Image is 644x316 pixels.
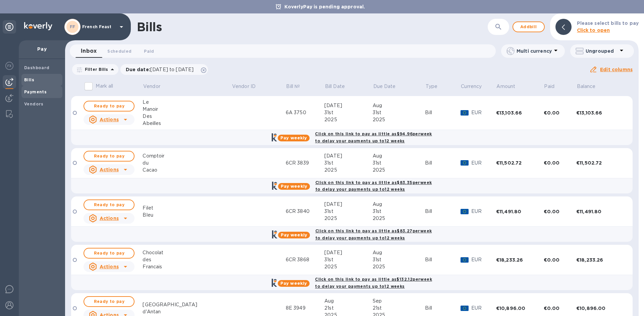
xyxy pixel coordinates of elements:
[544,208,576,215] div: €0.00
[324,215,373,222] div: 2025
[286,83,309,90] span: Bill №
[373,249,425,256] div: Aug
[143,256,231,263] div: des
[373,160,425,167] div: 31st
[315,277,432,289] b: Click on this link to pay as little as $132.12 per week to delay your payments up to 12 weeks
[576,257,624,263] div: €18,233.26
[461,83,482,90] p: Currency
[143,99,231,106] div: Le
[143,301,231,308] div: [GEOGRAPHIC_DATA]
[100,117,119,122] u: Actions
[120,64,208,75] div: Due date:[DATE] to [DATE]
[324,256,373,263] div: 31st
[324,160,373,167] div: 31st
[126,66,197,73] p: Due date :
[84,199,135,210] button: Ready to pay
[425,256,460,263] div: Bill
[286,160,324,167] div: 6CR 3839
[577,28,610,33] b: Click to open
[70,24,75,29] b: FF
[143,113,231,120] div: Des
[544,305,576,312] div: €0.00
[90,102,128,110] span: Ready to pay
[373,116,425,123] div: 2025
[373,256,425,263] div: 31st
[373,201,425,208] div: Aug
[324,201,373,208] div: [DATE]
[24,65,50,70] b: Dashboard
[143,249,231,256] div: Chocolat
[373,152,425,160] div: Aug
[425,305,460,312] div: Bill
[496,83,524,90] span: Amount
[576,160,624,166] div: €11,502.72
[232,83,256,90] p: Vendor ID
[425,208,460,215] div: Bill
[143,120,231,127] div: Abeilles
[100,216,119,221] u: Actions
[577,20,639,26] b: Please select bills to pay
[281,232,307,237] b: Pay weekly
[107,48,131,55] span: Scheduled
[600,67,633,72] u: Edit columns
[577,83,596,90] p: Balance
[496,257,544,263] div: €18,233.26
[281,3,369,10] p: KoverlyPay is pending approval.
[143,106,231,113] div: Manoir
[24,101,44,106] b: Vendors
[84,101,135,111] button: Ready to pay
[373,109,425,116] div: 31st
[286,83,300,90] p: Bill №
[576,109,624,116] div: €13,103.66
[324,305,373,312] div: 21st
[324,298,373,305] div: Aug
[576,208,624,215] div: €11,491.80
[544,83,563,90] span: Paid
[143,167,231,174] div: Cacao
[373,208,425,215] div: 31st
[24,22,52,30] img: Logo
[143,308,231,315] div: d'Antan
[96,83,113,90] p: Mark all
[81,46,97,56] span: Inbox
[24,77,34,82] b: Bills
[286,256,324,263] div: 6CR 3868
[3,20,16,34] div: Unpin categories
[143,205,231,212] div: Filet
[84,151,135,162] button: Ready to pay
[315,228,432,240] b: Click on this link to pay as little as $83.27 per week to delay your payments up to 12 weeks
[280,135,307,140] b: Pay weekly
[324,152,373,160] div: [DATE]
[373,83,396,90] p: Due Date
[426,83,438,90] p: Type
[373,167,425,174] div: 2025
[373,298,425,305] div: Sep
[143,152,231,160] div: Comptoir
[373,263,425,270] div: 2025
[315,131,432,143] b: Click on this link to pay as little as $94.96 per week to delay your payments up to 12 weeks
[496,109,544,116] div: €13,103.66
[517,48,552,54] p: Multi currency
[577,83,604,90] span: Balance
[586,48,618,54] p: Ungrouped
[324,249,373,256] div: [DATE]
[496,160,544,166] div: €11,502.72
[373,102,425,109] div: Aug
[324,208,373,215] div: 31st
[471,109,496,116] p: EUR
[471,305,496,312] p: EUR
[425,160,460,167] div: Bill
[324,109,373,116] div: 31st
[84,296,135,307] button: Ready to pay
[373,215,425,222] div: 2025
[137,20,162,34] h1: Bills
[90,298,128,306] span: Ready to pay
[84,248,135,259] button: Ready to pay
[373,83,405,90] span: Due Date
[24,46,60,52] p: Pay
[471,160,496,167] p: EUR
[280,281,307,286] b: Pay weekly
[144,48,154,55] span: Paid
[324,102,373,109] div: [DATE]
